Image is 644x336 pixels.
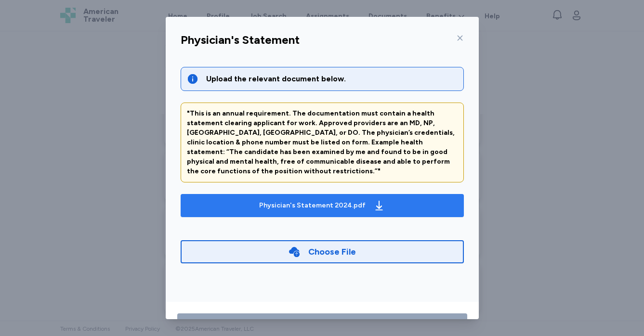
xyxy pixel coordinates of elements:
[320,318,340,332] div: Save
[187,109,458,176] div: "This is an annual requirement. The documentation must contain a health statement clearing applic...
[181,32,300,48] div: Physician's Statement
[259,201,366,210] div: Physician's Statement 2024.pdf
[308,245,356,258] div: Choose File
[206,73,458,85] div: Upload the relevant document below.
[181,194,464,217] button: Physician's Statement 2024.pdf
